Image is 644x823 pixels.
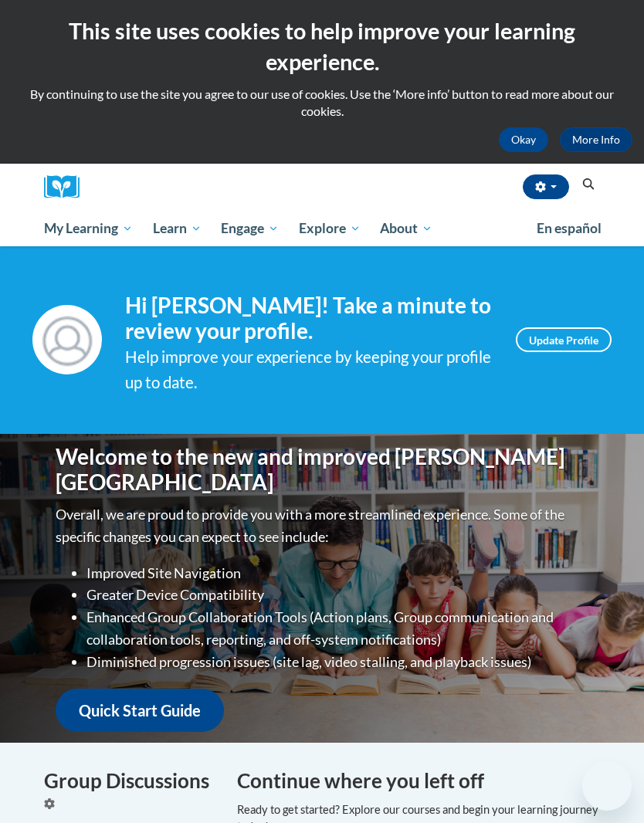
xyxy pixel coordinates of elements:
div: Main menu [32,211,612,246]
p: By continuing to use the site you agree to our use of cookies. Use the ‘More info’ button to read... [12,86,632,120]
img: Profile Image [32,305,102,374]
h4: Continue where you left off [237,766,600,796]
h2: This site uses cookies to help improve your learning experience. [12,15,632,78]
li: Diminished progression issues (site lag, video stalling, and playback issues) [86,651,588,673]
h4: Hi [PERSON_NAME]! Take a minute to review your profile. [125,293,493,344]
li: Improved Site Navigation [86,562,588,584]
a: My Learning [34,211,143,246]
button: Account Settings [523,174,569,199]
a: About [371,211,443,246]
a: Cox Campus [44,175,90,199]
a: Learn [143,211,212,246]
a: Engage [211,211,289,246]
span: Engage [221,219,279,238]
a: Quick Start Guide [56,689,224,733]
a: Explore [289,211,371,246]
div: Help improve your experience by keeping your profile up to date. [125,344,493,395]
span: About [380,219,432,238]
h4: Group Discussions [44,766,214,796]
p: Overall, we are proud to provide you with a more streamlined experience. Some of the specific cha... [56,503,588,548]
img: Logo brand [44,175,90,199]
a: En español [527,212,612,245]
button: Search [577,175,600,194]
a: Update Profile [516,327,612,352]
a: More Info [560,127,632,152]
h1: Welcome to the new and improved [PERSON_NAME][GEOGRAPHIC_DATA] [56,444,588,496]
span: En español [537,220,602,236]
button: Okay [499,127,548,152]
span: My Learning [44,219,133,238]
span: Explore [299,219,361,238]
li: Greater Device Compatibility [86,584,588,606]
span: Learn [153,219,202,238]
iframe: Button to launch messaging window [582,761,632,811]
li: Enhanced Group Collaboration Tools (Action plans, Group communication and collaboration tools, re... [86,606,588,651]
